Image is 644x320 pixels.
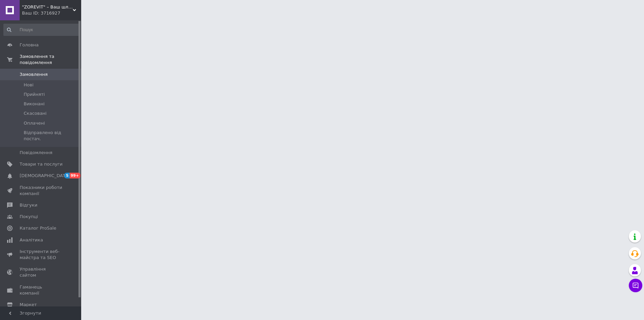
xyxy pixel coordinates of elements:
[20,71,48,78] span: Замовлення
[20,249,63,261] span: Інструменти веб-майстра та SEO
[3,24,80,36] input: Пошук
[22,10,81,16] div: Ваш ID: 3716927
[24,130,79,142] span: Відправлено від постач.
[22,4,73,10] span: "ZOREVIT" – Ваш шлях до здоров'я та пригод!
[20,185,63,197] span: Показники роботи компанії
[70,173,81,178] span: 99+
[20,266,63,278] span: Управління сайтом
[20,173,70,179] span: [DEMOGRAPHIC_DATA]
[20,42,39,48] span: Головна
[24,101,45,107] span: Виконані
[20,150,52,156] span: Повідомлення
[20,161,63,167] span: Товари та послуги
[24,82,33,88] span: Нові
[20,225,56,231] span: Каталог ProSale
[20,237,43,243] span: Аналітика
[20,54,81,66] span: Замовлення та повідомлення
[20,284,63,296] span: Гаманець компанії
[24,120,45,126] span: Оплачені
[20,202,37,208] span: Відгуки
[24,110,47,116] span: Скасовані
[20,214,38,220] span: Покупці
[64,173,70,178] span: 5
[24,91,45,98] span: Прийняті
[629,279,642,292] button: Чат з покупцем
[20,302,37,308] span: Маркет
